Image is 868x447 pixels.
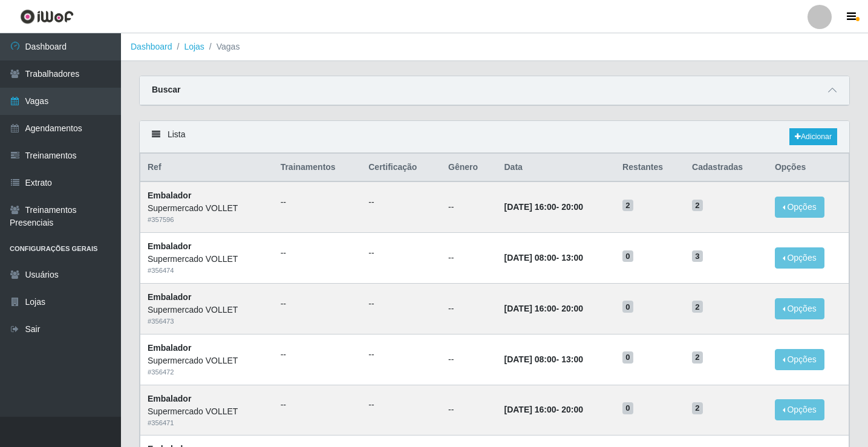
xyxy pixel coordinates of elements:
strong: Embalador [148,343,191,353]
strong: - [504,405,583,414]
span: 2 [692,200,703,212]
th: Trainamentos [273,154,362,182]
div: Supermercado VOLLET [148,405,266,418]
button: Opções [775,247,824,269]
div: Supermercado VOLLET [148,253,266,266]
div: Supermercado VOLLET [148,202,266,215]
strong: - [504,253,583,263]
td: -- [441,385,497,436]
time: 13:00 [561,253,583,263]
div: Lista [140,121,849,153]
th: Cadastradas [685,154,768,182]
strong: - [504,354,583,364]
time: [DATE] 08:00 [504,253,556,263]
img: CoreUI Logo [20,9,74,24]
button: Opções [775,298,824,319]
th: Opções [768,154,849,182]
time: [DATE] 16:00 [504,202,556,212]
div: Supermercado VOLLET [148,304,266,316]
ul: -- [281,196,354,209]
strong: Buscar [152,85,180,94]
ul: -- [281,399,354,411]
strong: Embalador [148,394,191,403]
time: [DATE] 16:00 [504,405,556,414]
button: Opções [775,399,824,420]
strong: - [504,202,583,212]
time: 13:00 [561,354,583,364]
strong: - [504,304,583,313]
ul: -- [281,298,354,310]
ul: -- [281,348,354,361]
div: Supermercado VOLLET [148,354,266,367]
time: [DATE] 08:00 [504,354,556,364]
ul: -- [368,348,434,361]
button: Opções [775,197,824,218]
th: Certificação [361,154,441,182]
strong: Embalador [148,292,191,302]
a: Adicionar [789,128,837,145]
div: # 356474 [148,266,266,276]
strong: Embalador [148,241,191,251]
td: -- [441,283,497,334]
td: -- [441,334,497,385]
span: 0 [622,351,633,364]
ul: -- [368,399,434,411]
td: -- [441,233,497,284]
span: 2 [692,402,703,414]
th: Ref [140,154,273,182]
td: -- [441,181,497,232]
div: # 356471 [148,418,266,428]
time: 20:00 [561,405,583,414]
span: 2 [692,351,703,364]
ul: -- [368,298,434,310]
div: # 357596 [148,215,266,225]
a: Lojas [184,42,204,51]
ul: -- [281,247,354,259]
span: 0 [622,250,633,263]
span: 2 [622,200,633,212]
span: 0 [622,301,633,313]
a: Dashboard [131,42,172,51]
time: 20:00 [561,304,583,313]
div: # 356472 [148,367,266,377]
nav: breadcrumb [121,33,868,61]
ul: -- [368,196,434,209]
span: 2 [692,301,703,313]
button: Opções [775,349,824,370]
li: Vagas [204,41,240,53]
div: # 356473 [148,316,266,327]
ul: -- [368,247,434,259]
time: 20:00 [561,202,583,212]
span: 0 [622,402,633,414]
span: 3 [692,250,703,263]
time: [DATE] 16:00 [504,304,556,313]
th: Data [497,154,616,182]
strong: Embalador [148,191,191,200]
th: Gênero [441,154,497,182]
th: Restantes [615,154,685,182]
